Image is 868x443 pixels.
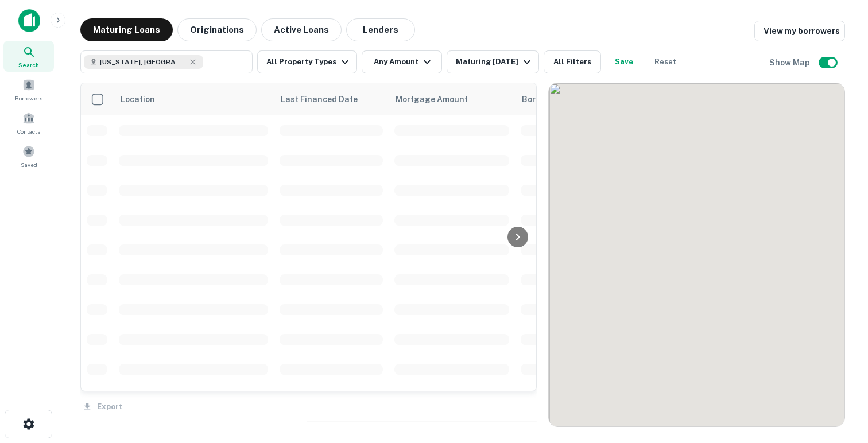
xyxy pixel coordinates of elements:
button: All Filters [544,50,601,73]
th: Last Financed Date [274,83,389,115]
a: Search [3,41,54,72]
button: Lenders [346,18,415,41]
th: Mortgage Amount [389,83,515,115]
button: Active Loans [261,18,342,41]
div: 0 0 [549,83,844,426]
th: Location [113,83,274,115]
button: All Property Types [257,50,357,73]
span: Location [120,92,170,106]
a: Saved [3,141,54,172]
h6: Show Map [769,56,812,69]
button: Originations [177,18,257,41]
span: Last Financed Date [281,92,373,106]
span: Mortgage Amount [396,92,483,106]
span: [US_STATE], [GEOGRAPHIC_DATA] [100,57,186,67]
img: capitalize-icon.png [18,9,40,32]
span: Contacts [17,127,40,136]
span: Saved [21,160,37,169]
a: Contacts [3,107,54,138]
button: Any Amount [362,50,442,73]
a: Borrowers [3,74,54,105]
button: Reset [647,50,684,73]
div: Maturing [DATE] [456,55,534,69]
a: View my borrowers [754,21,845,41]
button: Maturing Loans [80,18,173,41]
button: Maturing [DATE] [447,50,539,73]
span: Borrowers [15,94,42,103]
span: Search [18,60,39,69]
iframe: Chat Widget [811,351,868,406]
button: Save your search to get updates of matches that match your search criteria. [606,50,642,73]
